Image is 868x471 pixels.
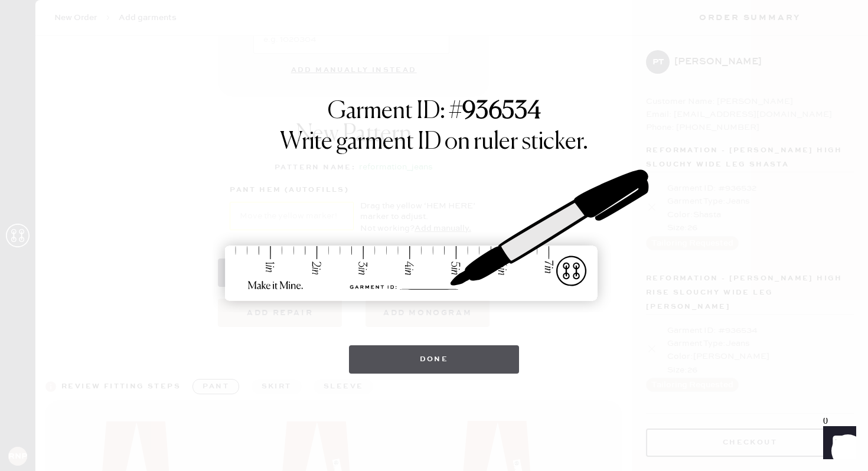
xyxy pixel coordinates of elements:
h1: Garment ID: # [328,97,541,128]
img: ruler-sticker-sharpie.svg [213,139,655,333]
strong: 936534 [462,100,541,123]
h1: Write garment ID on ruler sticker. [280,128,588,156]
iframe: Front Chat [812,418,863,469]
button: Done [349,345,520,374]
